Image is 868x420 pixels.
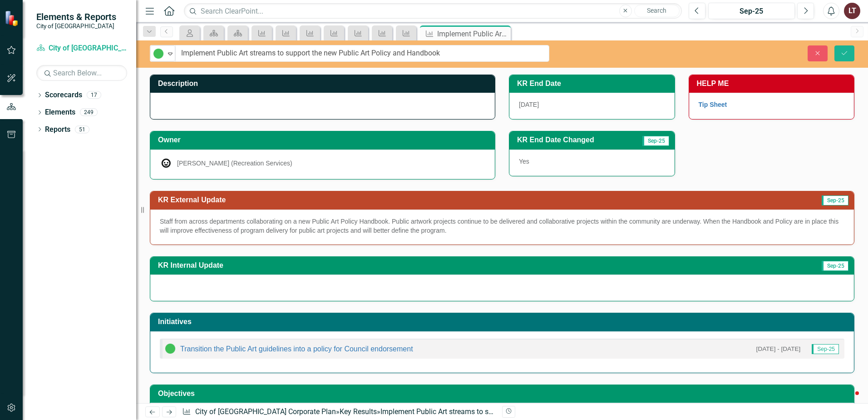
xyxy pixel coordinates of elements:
[184,3,682,19] input: Search ClearPoint...
[697,80,850,88] h3: HELP ME
[175,45,549,62] input: This field is required
[5,10,20,26] img: ClearPoint Strategy
[177,159,292,168] div: [PERSON_NAME] (Recreation Services)
[844,3,860,19] button: LT
[36,11,116,22] span: Elements & Reports
[812,344,839,354] span: Sep-25
[160,217,844,235] p: Staff from across departments collaborating on a new Public Art Policy Handbook. Public artwork p...
[36,43,127,54] a: City of [GEOGRAPHIC_DATA] Corporate Plan
[756,345,801,353] small: [DATE] - [DATE]
[160,157,173,170] img: Russ Brummer
[45,107,75,118] a: Elements
[437,28,508,40] div: Implement Public Art streams to support the new Public Art Policy and Handbook
[642,136,669,146] span: Sep-25
[180,345,413,353] a: Transition the Public Art guidelines into a policy for Council endorsement
[36,22,116,30] small: City of [GEOGRAPHIC_DATA]
[708,3,795,19] button: Sep-25
[519,101,539,108] span: [DATE]
[158,196,649,204] h3: KR External Update
[158,261,644,270] h3: KR Internal Update
[837,389,859,411] iframe: Intercom live chat
[647,7,666,14] span: Search
[822,195,848,205] span: Sep-25
[36,65,127,81] input: Search Below...
[158,80,490,88] h3: Description
[45,90,82,100] a: Scorecards
[340,407,377,416] a: Key Results
[158,318,849,326] h3: Initiatives
[519,158,529,165] span: Yes
[822,261,848,271] span: Sep-25
[45,125,70,135] a: Reports
[195,407,336,416] a: City of [GEOGRAPHIC_DATA] Corporate Plan
[158,390,849,398] h3: Objectives
[711,6,792,17] div: Sep-25
[165,343,176,354] img: In Progress
[75,125,89,133] div: 51
[699,101,727,108] a: Tip Sheet
[182,407,495,417] div: » »
[634,5,680,17] button: Search
[517,136,630,144] h3: KR End Date Changed
[158,136,490,144] h3: Owner
[80,109,98,116] div: 249
[153,48,164,59] img: In Progress
[517,80,670,88] h3: KR End Date
[380,407,639,416] div: Implement Public Art streams to support the new Public Art Policy and Handbook
[87,91,101,99] div: 17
